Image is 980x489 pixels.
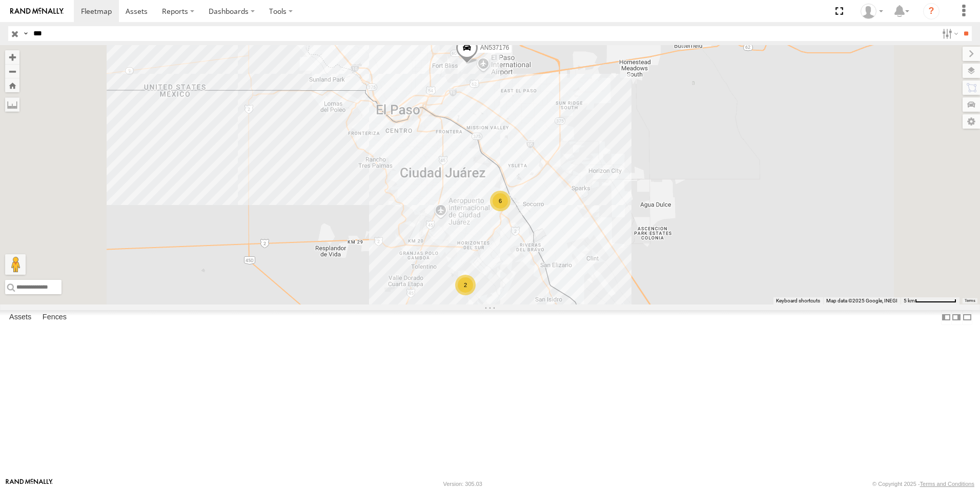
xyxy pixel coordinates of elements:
[923,3,940,19] i: ?
[963,114,980,129] label: Map Settings
[5,97,19,112] label: Measure
[443,481,482,487] div: Version: 305.03
[10,8,64,15] img: rand-logo.svg
[22,26,30,41] label: Search Query
[826,298,897,303] span: Map data ©2025 Google, INEGI
[941,310,951,325] label: Dock Summary Table to the Left
[857,4,887,19] div: Jonathan Soto
[5,64,19,78] button: Zoom out
[901,297,959,304] button: Map Scale: 5 km per 77 pixels
[6,479,53,489] a: Visit our Website
[4,310,36,324] label: Assets
[5,254,26,275] button: Drag Pegman onto the map to open Street View
[872,481,974,487] div: © Copyright 2025 -
[938,26,960,41] label: Search Filter Options
[904,298,915,303] span: 5 km
[5,78,19,92] button: Zoom Home
[490,191,511,211] div: 6
[5,50,19,64] button: Zoom in
[951,310,962,325] label: Dock Summary Table to the Right
[37,310,72,324] label: Fences
[962,310,972,325] label: Hide Summary Table
[965,299,975,303] a: Terms
[455,275,476,295] div: 2
[776,297,820,304] button: Keyboard shortcuts
[480,44,509,51] span: AN537176
[920,481,974,487] a: Terms and Conditions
